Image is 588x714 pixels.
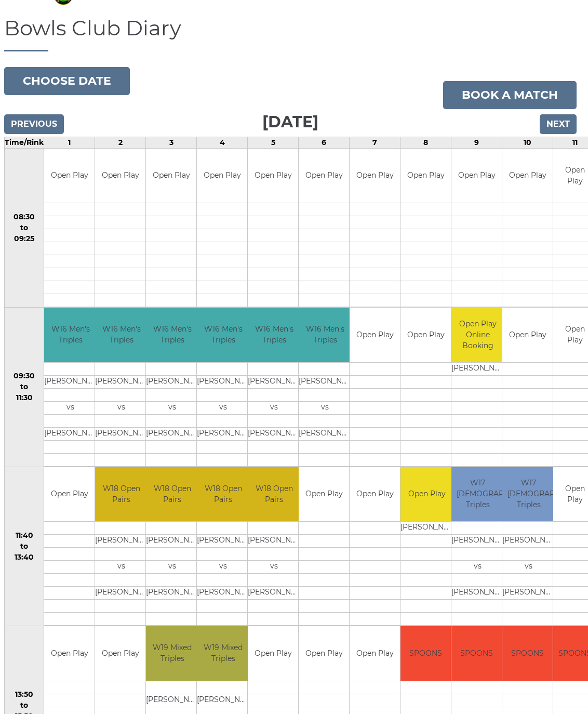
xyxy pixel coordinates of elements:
td: [PERSON_NAME] [95,427,148,440]
button: Choose date [4,67,130,95]
td: W16 Men's Triples [146,308,198,362]
td: 10 [502,137,553,148]
td: [PERSON_NAME] [197,427,249,440]
td: Open Play [299,149,349,203]
td: W16 Men's Triples [44,308,97,362]
td: Open Play [44,149,95,203]
td: vs [95,401,148,414]
td: W16 Men's Triples [248,308,300,362]
td: vs [248,561,300,574]
td: Open Play [350,308,400,362]
td: 5 [248,137,299,148]
td: Open Play [95,626,145,681]
td: [PERSON_NAME] [451,535,504,548]
td: 4 [197,137,248,148]
td: [PERSON_NAME] [400,522,453,535]
td: [PERSON_NAME] [44,427,97,440]
td: Open Play [400,467,453,522]
td: W18 Open Pairs [197,467,249,522]
td: [PERSON_NAME] [248,535,300,548]
td: [PERSON_NAME] [299,375,351,388]
td: [PERSON_NAME] [146,535,198,548]
td: W18 Open Pairs [146,467,198,522]
td: W18 Open Pairs [95,467,148,522]
td: Open Play [197,149,247,203]
input: Previous [4,114,64,134]
td: 2 [95,137,146,148]
td: [PERSON_NAME] [197,375,249,388]
h1: Bowls Club Diary [4,17,577,51]
td: SPOONS [502,626,553,681]
td: W17 [DEMOGRAPHIC_DATA] Triples [451,467,504,522]
td: 09:30 to 11:30 [5,308,44,467]
td: [PERSON_NAME] [95,375,148,388]
td: [PERSON_NAME] [95,587,148,600]
td: Open Play Online Booking [451,308,504,362]
td: vs [146,401,198,414]
td: [PERSON_NAME] [451,362,504,375]
td: Open Play [44,626,95,681]
td: [PERSON_NAME] [197,694,249,707]
td: [PERSON_NAME] [146,694,198,707]
td: vs [299,401,351,414]
td: [PERSON_NAME] [502,587,555,600]
td: [PERSON_NAME] [248,587,300,600]
td: W17 [DEMOGRAPHIC_DATA] Triples [502,467,555,522]
td: W19 Mixed Triples [197,626,249,681]
td: 9 [451,137,502,148]
td: SPOONS [400,626,451,681]
td: [PERSON_NAME] [146,587,198,600]
td: [PERSON_NAME] [44,375,97,388]
a: Book a match [443,81,577,109]
td: vs [95,561,148,574]
td: 3 [146,137,197,148]
td: Open Play [248,626,298,681]
td: W16 Men's Triples [197,308,249,362]
td: Open Play [451,149,502,203]
td: [PERSON_NAME] [95,535,148,548]
td: vs [197,561,249,574]
td: [PERSON_NAME] [197,535,249,548]
td: Open Play [502,308,553,362]
td: Open Play [502,149,553,203]
td: [PERSON_NAME] [299,427,351,440]
td: Open Play [350,626,400,681]
td: Open Play [350,149,400,203]
td: W18 Open Pairs [248,467,300,522]
td: Time/Rink [5,137,44,148]
td: vs [451,561,504,574]
input: Next [540,114,577,134]
td: [PERSON_NAME] [146,375,198,388]
td: [PERSON_NAME] [502,535,555,548]
td: W16 Men's Triples [299,308,351,362]
td: vs [197,401,249,414]
td: [PERSON_NAME] [146,427,198,440]
td: 8 [400,137,451,148]
td: W16 Men's Triples [95,308,148,362]
td: 6 [299,137,350,148]
td: vs [44,401,97,414]
td: vs [146,561,198,574]
td: [PERSON_NAME] [248,427,300,440]
td: 11:40 to 13:40 [5,467,44,626]
td: [PERSON_NAME] [451,587,504,600]
td: vs [502,561,555,574]
td: Open Play [146,149,196,203]
td: Open Play [400,308,451,362]
td: Open Play [299,626,349,681]
td: 7 [350,137,400,148]
td: 1 [44,137,95,148]
td: Open Play [248,149,298,203]
td: 08:30 to 09:25 [5,148,44,308]
td: Open Play [350,467,400,522]
td: SPOONS [451,626,502,681]
td: Open Play [400,149,451,203]
td: [PERSON_NAME] [197,587,249,600]
td: [PERSON_NAME] [248,375,300,388]
td: Open Play [44,467,95,522]
td: Open Play [299,467,349,522]
td: vs [248,401,300,414]
td: Open Play [95,149,145,203]
td: W19 Mixed Triples [146,626,198,681]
